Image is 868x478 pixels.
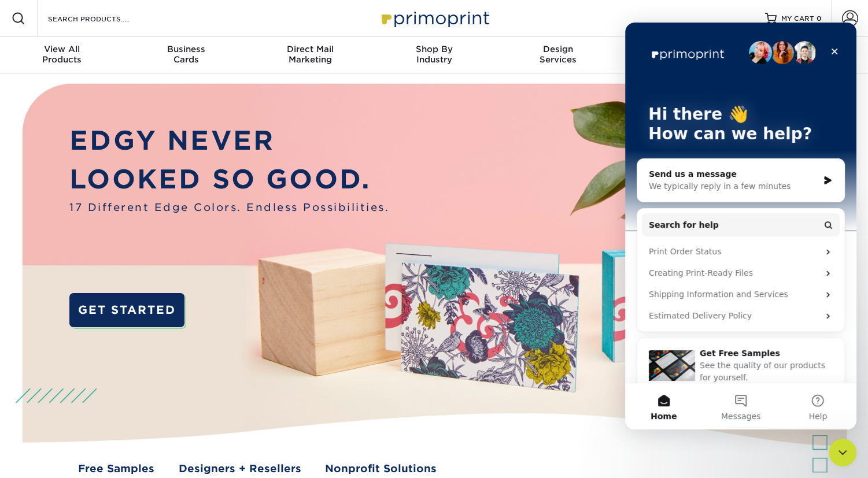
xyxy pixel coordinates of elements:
[781,14,814,24] span: MY CART
[124,37,248,74] a: BusinessCards
[496,44,620,54] span: Design
[376,6,492,31] img: Primoprint
[620,44,744,65] div: & Templates
[248,44,372,54] span: Direct Mail
[325,461,437,476] a: Nonprofit Solutions
[3,443,98,474] iframe: Google Customer Reviews
[248,37,372,74] a: Direct MailMarketing
[372,44,496,54] span: Shop By
[78,461,154,476] a: Free Samples
[124,44,248,65] div: Cards
[69,199,389,215] span: 17 Different Edge Colors. Endless Possibilities.
[69,293,184,327] a: GET STARTED
[829,439,856,466] iframe: Intercom live chat
[620,44,744,54] span: Resources
[496,37,620,74] a: DesignServices
[124,44,248,54] span: Business
[69,121,389,161] p: EDGY NEVER
[496,44,620,65] div: Services
[179,461,301,476] a: Designers + Resellers
[248,44,372,65] div: Marketing
[625,23,856,429] iframe: Intercom live chat
[69,160,389,199] p: LOOKED SO GOOD.
[372,37,496,74] a: Shop ByIndustry
[620,37,744,74] a: Resources& Templates
[817,14,822,23] span: 0
[372,44,496,65] div: Industry
[47,12,160,25] input: SEARCH PRODUCTS.....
